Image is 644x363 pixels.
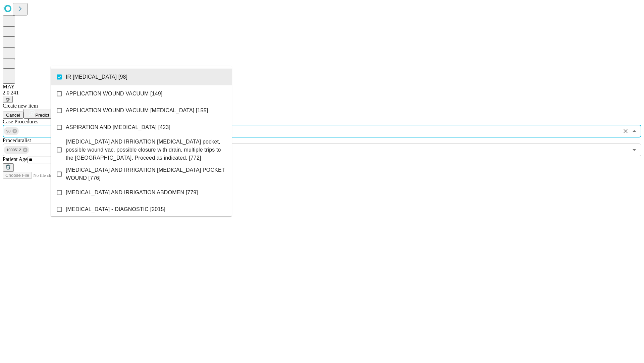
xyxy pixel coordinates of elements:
[66,107,208,115] span: APPLICATION WOUND VACUUM [MEDICAL_DATA] [155]
[4,127,19,135] div: 98
[66,90,162,98] span: APPLICATION WOUND VACUUM [149]
[630,126,639,136] button: Close
[66,73,127,81] span: IR [MEDICAL_DATA] [98]
[23,109,54,119] button: Predict
[66,205,165,213] span: [MEDICAL_DATA] - DIAGNOSTIC [2015]
[4,146,24,154] span: 1000512
[66,123,170,131] span: ASPIRATION AND [MEDICAL_DATA] [423]
[4,146,29,154] div: 1000512
[66,189,198,197] span: [MEDICAL_DATA] AND IRRIGATION ABDOMEN [779]
[3,90,641,96] div: 2.0.241
[3,84,641,90] div: MAY
[621,126,630,136] button: Clear
[3,137,31,143] span: Proceduralist
[66,138,226,162] span: [MEDICAL_DATA] AND IRRIGATION [MEDICAL_DATA] pocket, possible wound vac, possible closure with dr...
[5,97,10,102] span: @
[3,96,13,103] button: @
[6,113,20,118] span: Cancel
[3,112,23,119] button: Cancel
[3,103,38,109] span: Create new item
[3,119,38,124] span: Scheduled Procedure
[66,166,226,182] span: [MEDICAL_DATA] AND IRRIGATION [MEDICAL_DATA] POCKET WOUND [776]
[35,113,49,118] span: Predict
[4,127,13,135] span: 98
[630,145,639,155] button: Open
[3,156,28,162] span: Patient Age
